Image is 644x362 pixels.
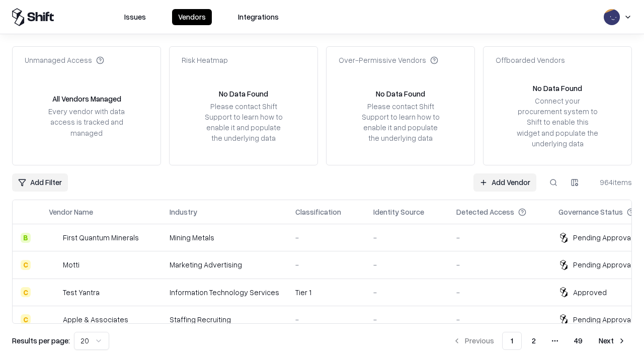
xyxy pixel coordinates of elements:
div: - [456,287,542,298]
div: Apple & Associates [63,314,128,325]
div: Pending Approval [573,259,632,270]
div: - [456,259,542,270]
div: Marketing Advertising [170,259,279,270]
div: No Data Found [219,88,268,99]
div: - [295,259,357,270]
div: Risk Heatmap [182,55,228,65]
button: Next [593,332,632,350]
div: Detected Access [456,207,514,217]
div: Pending Approval [573,314,632,325]
div: Governance Status [558,207,623,217]
div: - [456,232,542,243]
img: Motti [49,260,59,270]
div: - [295,232,357,243]
div: Test Yantra [63,287,100,298]
img: Apple & Associates [49,314,59,324]
div: Mining Metals [170,232,279,243]
a: Add Vendor [473,173,536,192]
div: No Data Found [533,83,582,94]
div: Staffing Recruiting [170,314,279,325]
button: Integrations [232,9,285,25]
button: 2 [524,332,544,350]
div: Offboarded Vendors [496,55,565,65]
div: - [373,259,440,270]
div: C [21,260,31,270]
button: Vendors [172,9,212,25]
div: - [373,314,440,325]
button: Issues [118,9,152,25]
div: No Data Found [376,88,425,99]
div: Connect your procurement system to Shift to enable this widget and populate the underlying data [516,96,599,149]
div: First Quantum Minerals [63,232,139,243]
div: Pending Approval [573,232,632,243]
div: Unmanaged Access [25,55,104,65]
div: Over-Permissive Vendors [339,55,438,65]
div: Classification [295,207,341,217]
button: Add Filter [12,173,68,192]
div: - [373,287,440,298]
div: C [21,287,31,297]
div: All Vendors Managed [52,94,121,104]
button: 49 [566,332,591,350]
div: Industry [170,207,197,217]
div: - [456,314,542,325]
div: Please contact Shift Support to learn how to enable it and populate the underlying data [202,101,285,144]
div: C [21,314,31,324]
div: Identity Source [373,207,424,217]
div: Approved [573,287,607,298]
div: Tier 1 [295,287,357,298]
img: First Quantum Minerals [49,233,59,243]
p: Results per page: [12,335,70,346]
div: 964 items [592,177,632,188]
div: Vendor Name [49,207,93,217]
div: Motti [63,259,79,270]
div: - [295,314,357,325]
div: - [373,232,440,243]
div: Information Technology Services [170,287,279,298]
img: Test Yantra [49,287,59,297]
button: 1 [502,332,522,350]
div: B [21,233,31,243]
nav: pagination [447,332,632,350]
div: Every vendor with data access is tracked and managed [45,106,128,138]
div: Please contact Shift Support to learn how to enable it and populate the underlying data [359,101,442,144]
